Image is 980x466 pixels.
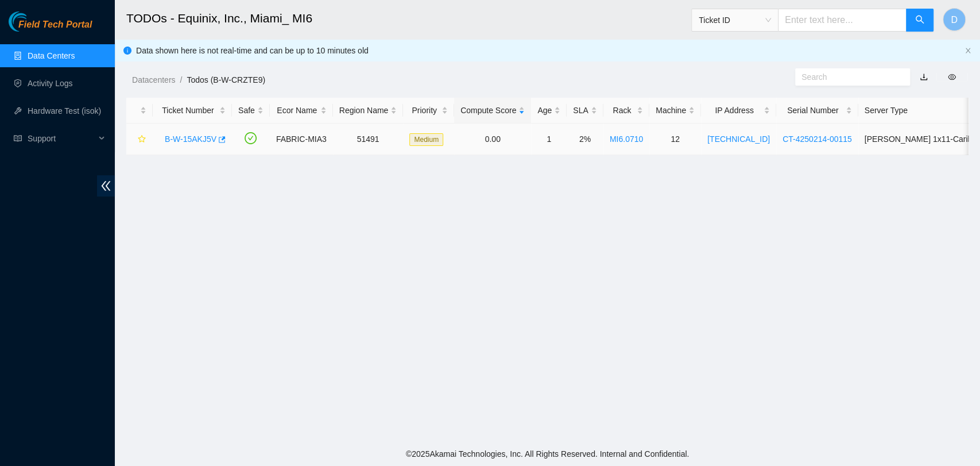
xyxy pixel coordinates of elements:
[270,124,333,155] td: FABRIC-MIA3
[610,134,643,144] a: MI6.0710
[915,15,924,26] span: search
[28,106,101,115] a: Hardware Test (isok)
[911,68,936,86] button: download
[951,13,958,27] span: D
[409,133,443,146] span: Medium
[180,75,182,84] span: /
[707,134,770,144] a: [TECHNICAL_ID]
[115,442,980,466] footer: © 2025 Akamai Technologies, Inc. All Rights Reserved. Internal and Confidential.
[801,71,894,83] input: Search
[132,75,175,84] a: Datacenters
[9,21,92,36] a: Akamai TechnologiesField Tech Portal
[649,124,701,155] td: 12
[454,124,531,155] td: 0.00
[187,75,265,84] a: Todos (B-W-CRZTE9)
[964,47,971,55] button: close
[28,127,95,150] span: Support
[165,134,216,144] a: B-W-15AKJ5V
[920,72,928,82] a: download
[9,11,58,32] img: Akamai Technologies
[906,9,933,32] button: search
[333,124,404,155] td: 51491
[133,130,146,148] button: star
[783,134,852,144] a: CT-4250214-00115
[28,79,73,88] a: Activity Logs
[245,132,257,144] span: check-circle
[97,175,115,197] span: double-left
[948,73,956,81] span: eye
[778,9,907,32] input: Enter text here...
[138,135,146,144] span: star
[531,124,567,155] td: 1
[14,134,22,143] span: read
[28,51,75,60] a: Data Centers
[18,20,92,30] span: Field Tech Portal
[567,124,603,155] td: 2%
[943,8,966,31] button: D
[699,11,771,29] span: Ticket ID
